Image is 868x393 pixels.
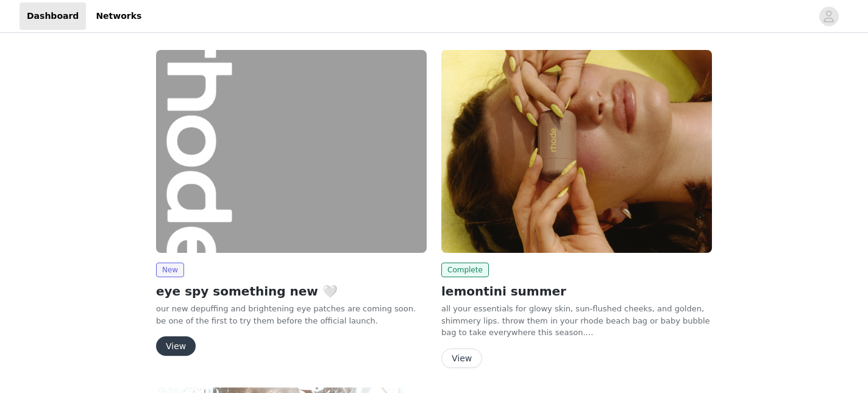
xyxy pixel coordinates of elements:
[156,263,184,277] span: New
[441,354,482,363] a: View
[441,282,712,300] h2: lemontini summer
[156,282,427,300] h2: eye spy something new 🤍
[823,7,834,26] div: avatar
[156,303,427,327] p: our new depuffing and brightening eye patches are coming soon. be one of the first to try them be...
[20,2,86,30] a: Dashboard
[156,342,196,351] a: View
[441,303,712,339] p: all your essentials for glowy skin, sun-flushed cheeks, and golden, shimmery lips. throw them in ...
[156,336,196,356] button: View
[441,50,712,253] img: rhode skin
[88,2,149,30] a: Networks
[156,50,427,253] img: rhode skin
[441,263,489,277] span: Complete
[441,349,482,368] button: View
